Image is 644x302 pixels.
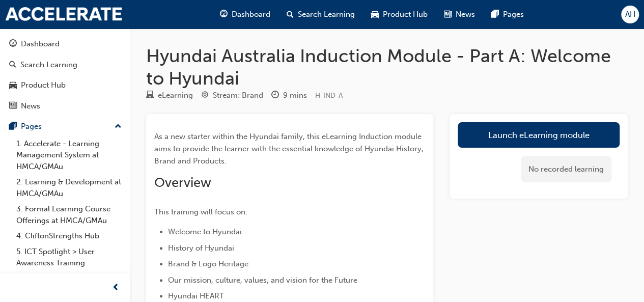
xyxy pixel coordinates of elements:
[621,6,639,23] button: AH
[371,8,379,21] span: car-icon
[213,90,263,101] div: Stream: Brand
[4,33,126,117] button: DashboardSearch LearningProduct HubNews
[168,291,224,300] span: Hyundai HEART
[12,228,126,244] a: 4. CliftonStrengths Hub
[21,79,66,91] div: Product Hub
[12,271,126,287] a: All Pages
[298,9,355,20] span: Search Learning
[212,4,278,25] a: guage-iconDashboard
[456,9,475,20] span: News
[220,8,228,21] span: guage-icon
[503,9,524,20] span: Pages
[168,243,234,253] span: History of Hyundai
[154,175,211,190] span: Overview
[5,7,122,21] img: accelerate-hmca
[444,8,452,21] span: news-icon
[154,207,247,216] span: This training will focus on:
[458,122,620,148] a: Launch eLearning module
[315,91,343,100] span: Learning resource code
[9,61,16,70] span: search-icon
[278,4,363,25] a: search-iconSearch Learning
[9,40,17,49] span: guage-icon
[271,89,307,102] div: Duration
[115,120,122,133] span: up-icon
[9,81,17,90] span: car-icon
[625,9,635,20] span: AH
[4,76,126,95] a: Product Hub
[9,122,17,131] span: pages-icon
[283,90,307,101] div: 9 mins
[491,8,499,21] span: pages-icon
[4,56,126,74] a: Search Learning
[112,282,120,294] span: prev-icon
[271,91,279,100] span: clock-icon
[4,97,126,116] a: News
[12,244,126,271] a: 5. ICT Spotlight > User Awareness Training
[21,100,40,112] div: News
[21,38,60,50] div: Dashboard
[9,102,17,111] span: news-icon
[21,121,42,132] div: Pages
[12,136,126,175] a: 1. Accelerate - Learning Management System at HMCA/GMAu
[483,4,532,25] a: pages-iconPages
[168,259,248,268] span: Brand & Logo Heritage
[168,227,242,236] span: Welcome to Hyundai
[154,132,426,166] span: As a new starter within the Hyundai family, this eLearning Induction module aims to provide the l...
[383,9,428,20] span: Product Hub
[12,174,126,201] a: 2. Learning & Development at HMCA/GMAu
[146,45,628,89] h1: Hyundai Australia Induction Module - Part A: Welcome to Hyundai
[436,4,483,25] a: news-iconNews
[287,8,294,21] span: search-icon
[146,91,154,100] span: learningResourceType_ELEARNING-icon
[20,59,77,71] div: Search Learning
[12,201,126,228] a: 3. Formal Learning Course Offerings at HMCA/GMAu
[4,117,126,136] button: Pages
[201,89,263,102] div: Stream
[168,276,357,285] span: Our mission, culture, values, and vision for the Future
[201,91,209,100] span: target-icon
[363,4,436,25] a: car-iconProduct Hub
[4,35,126,53] a: Dashboard
[521,156,611,183] div: No recorded learning
[158,90,193,101] div: eLearning
[146,89,193,102] div: Type
[232,9,270,20] span: Dashboard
